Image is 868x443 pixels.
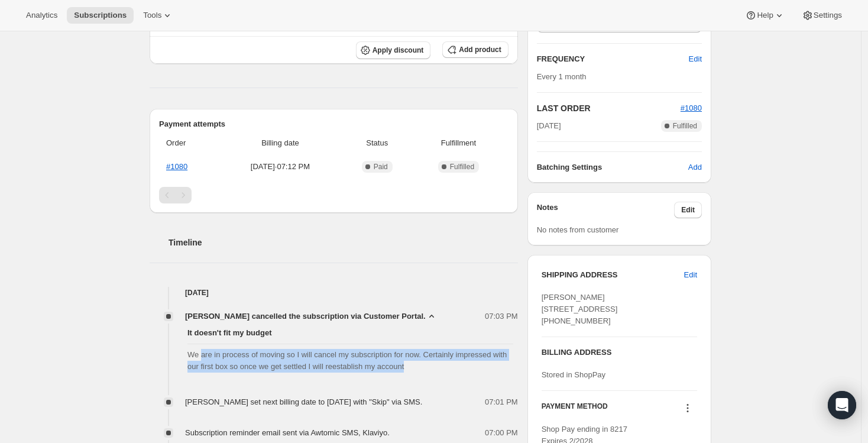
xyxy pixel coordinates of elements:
[542,347,697,358] h3: BILLING ADDRESS
[542,293,618,325] span: [PERSON_NAME] [STREET_ADDRESS] [PHONE_NUMBER]
[150,287,518,299] h4: [DATE]
[542,402,608,418] h3: PAYMENT METHOD
[450,162,474,172] span: Fulfilled
[795,7,849,24] button: Settings
[542,269,684,281] h3: SHIPPING ADDRESS
[159,130,219,156] th: Order
[537,120,561,132] span: [DATE]
[674,202,702,218] button: Edit
[681,205,695,215] span: Edit
[169,237,518,248] h2: Timeline
[738,7,792,24] button: Help
[26,11,57,20] span: Analytics
[185,311,426,322] span: [PERSON_NAME] cancelled the subscription via Customer Portal.
[185,428,390,437] span: Subscription reminder email sent via Awtomic SMS, Klaviyo.
[537,53,689,65] h2: FREQUENCY
[74,11,127,20] span: Subscriptions
[828,391,856,419] div: Open Intercom Messenger
[67,7,134,24] button: Subscriptions
[485,396,518,408] span: 07:01 PM
[673,121,697,131] span: Fulfilled
[136,7,180,24] button: Tools
[682,50,709,69] button: Edit
[187,327,513,339] span: It doesn't fit my budget
[681,102,702,114] button: #1080
[222,137,339,149] span: Billing date
[681,104,702,112] a: #1080
[356,41,431,59] button: Apply discount
[459,45,501,54] span: Add product
[159,118,509,130] h2: Payment attempts
[814,11,842,20] span: Settings
[374,162,388,172] span: Paid
[442,41,508,58] button: Add product
[159,187,509,203] nav: Pagination
[485,427,518,439] span: 07:00 PM
[684,269,697,281] span: Edit
[537,102,681,114] h2: LAST ORDER
[416,137,501,149] span: Fulfillment
[166,162,187,171] a: #1080
[757,11,773,20] span: Help
[222,161,339,173] span: [DATE] · 07:12 PM
[537,202,675,218] h3: Notes
[537,161,688,173] h6: Batching Settings
[185,311,438,322] button: [PERSON_NAME] cancelled the subscription via Customer Portal.
[143,11,161,20] span: Tools
[688,161,702,173] span: Add
[485,311,518,322] span: 07:03 PM
[537,72,587,81] span: Every 1 month
[689,53,702,65] span: Edit
[185,397,422,406] span: [PERSON_NAME] set next billing date to [DATE] with "Skip" via SMS.
[542,370,605,379] span: Stored in ShopPay
[345,137,409,149] span: Status
[187,349,513,373] span: We are in process of moving so I will cancel my subscription for now. Certainly impressed with ou...
[681,158,709,177] button: Add
[19,7,64,24] button: Analytics
[677,266,704,284] button: Edit
[537,225,619,234] span: No notes from customer
[373,46,424,55] span: Apply discount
